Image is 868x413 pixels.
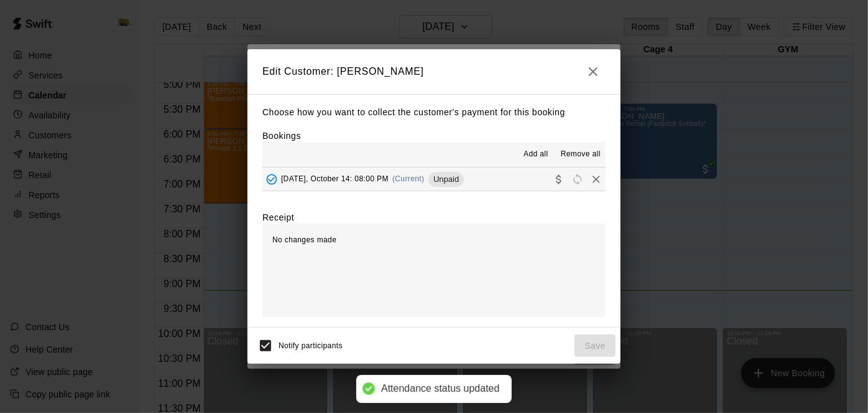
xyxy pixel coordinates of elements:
[272,235,336,244] span: No changes made
[550,174,568,183] span: Collect payment
[281,174,389,183] span: [DATE], October 14: 08:00 PM
[262,170,281,189] button: Added - Collect Payment
[561,148,601,161] span: Remove all
[279,341,343,350] span: Notify participants
[428,174,464,184] span: Unpaid
[524,148,548,161] span: Add all
[262,211,294,224] label: Receipt
[262,168,606,191] button: Added - Collect Payment[DATE], October 14: 08:00 PM(Current)UnpaidCollect paymentRescheduleRemove
[247,49,621,94] h2: Edit Customer: [PERSON_NAME]
[262,131,301,141] label: Bookings
[568,174,587,183] span: Reschedule
[556,145,606,164] button: Remove all
[587,174,606,183] span: Remove
[262,105,606,120] p: Choose how you want to collect the customer's payment for this booking
[516,145,556,164] button: Add all
[381,382,499,396] div: Attendance status updated
[392,174,425,183] span: (Current)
